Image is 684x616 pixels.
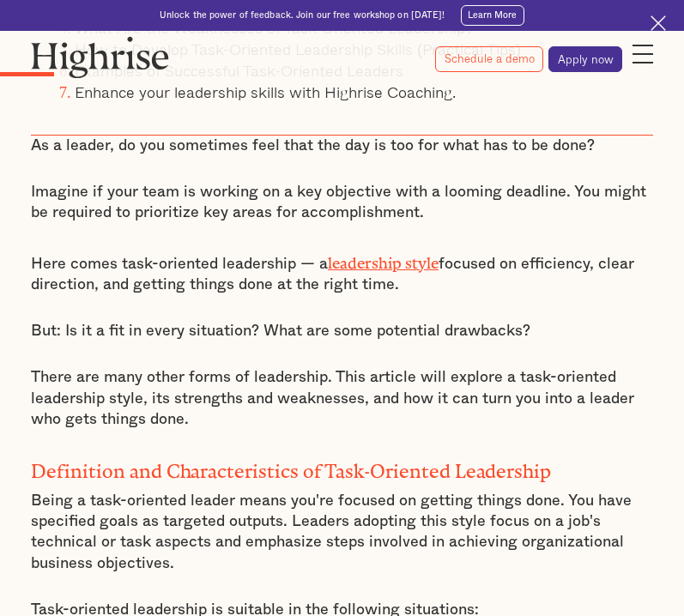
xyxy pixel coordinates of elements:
p: There are many other forms of leadership. This article will explore a task-oriented leadership st... [31,367,653,430]
a: leadership style [328,254,439,264]
h2: Definition and Characteristics of Task-Oriented Leadership [31,456,653,478]
div: Unlock the power of feedback. Join our free workshop on [DATE]! [160,9,445,21]
img: Cross icon [651,15,666,31]
p: As a leader, do you sometimes feel that the day is too for what has to be done? [31,136,653,156]
p: Here comes task-oriented leadership — a focused on efficiency, clear direction, and getting thing... [31,250,653,296]
a: Schedule a demo [435,46,543,72]
p: But: Is it a fit in every situation? What are some potential drawbacks? [31,321,653,341]
p: Imagine if your team is working on a key objective with a looming deadline. You might be required... [31,182,653,224]
a: Enhance your leadership skills with Highrise Coaching. [75,80,456,104]
img: Highrise logo [31,36,169,78]
a: Apply now [548,46,622,72]
p: Being a task-oriented leader means you're focused on getting things done. You have specified goal... [31,491,653,574]
a: Learn More [461,5,525,26]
